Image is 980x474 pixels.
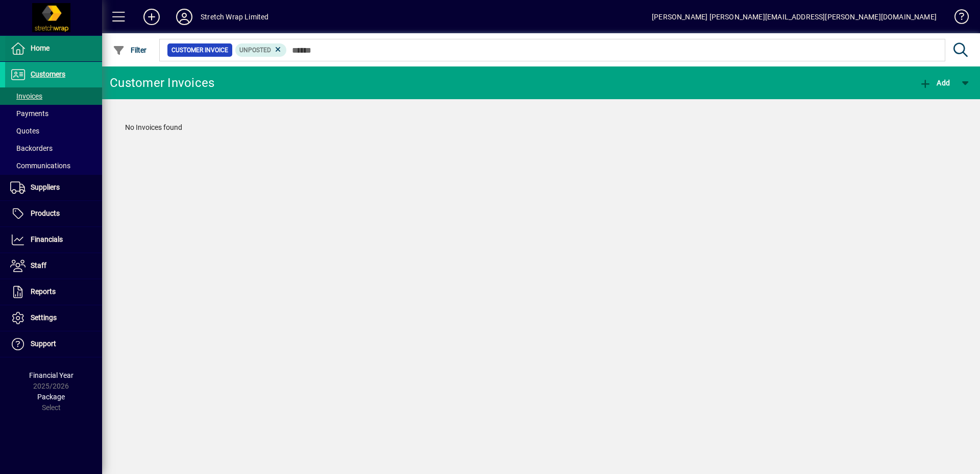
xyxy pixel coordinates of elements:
[5,122,102,140] a: Quotes
[31,261,46,269] span: Staff
[5,175,102,200] a: Suppliers
[10,127,39,135] span: Quotes
[31,287,56,296] span: Reports
[5,105,102,122] a: Payments
[201,9,269,25] div: Stretch Wrap Limited
[10,92,42,100] span: Invoices
[235,43,287,57] mat-chip: Customer Invoice Status: Unposted
[5,157,102,174] a: Communications
[31,340,56,348] span: Support
[115,112,967,143] div: No Invoices found
[5,253,102,279] a: Staff
[919,79,950,87] span: Add
[31,183,60,191] span: Suppliers
[29,371,73,379] span: Financial Year
[135,8,168,26] button: Add
[947,2,967,35] a: Knowledge Base
[652,9,937,25] div: [PERSON_NAME] [PERSON_NAME][EMAIL_ADDRESS][PERSON_NAME][DOMAIN_NAME]
[110,41,150,59] button: Filter
[5,87,102,105] a: Invoices
[110,75,214,91] div: Customer Invoices
[31,235,63,243] span: Financials
[31,44,50,52] span: Home
[5,36,102,61] a: Home
[31,209,60,217] span: Products
[31,70,65,78] span: Customers
[10,144,53,152] span: Backorders
[917,74,952,92] button: Add
[171,45,228,55] span: Customer Invoice
[113,46,147,54] span: Filter
[5,201,102,227] a: Products
[37,393,65,401] span: Package
[31,313,57,322] span: Settings
[5,279,102,305] a: Reports
[10,109,48,118] span: Payments
[168,8,201,26] button: Profile
[5,140,102,157] a: Backorders
[5,331,102,357] a: Support
[5,305,102,331] a: Settings
[239,47,271,54] span: Unposted
[10,162,70,170] span: Communications
[5,227,102,253] a: Financials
